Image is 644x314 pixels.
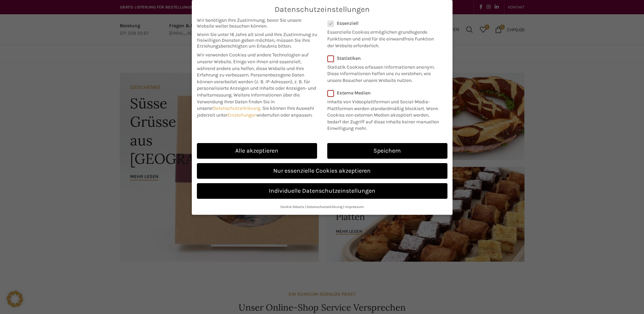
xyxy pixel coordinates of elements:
a: Datenschutzerklärung [213,105,260,111]
p: Statistik Cookies erfassen Informationen anonym. Diese Informationen helfen uns zu verstehen, wie... [327,61,439,84]
label: Externe Medien [327,90,443,96]
span: Weitere Informationen über die Verwendung Ihrer Daten finden Sie in unserer . [197,92,300,111]
a: Nur essenzielle Cookies akzeptieren [197,163,447,179]
a: Einstellungen [227,112,257,118]
a: Impressum [345,205,364,209]
span: Wir verwenden Cookies und andere Technologien auf unserer Website. Einige von ihnen sind essenzie... [197,52,309,78]
label: Essenziell [327,20,439,26]
label: Statistiken [327,55,439,61]
a: Datenschutzerklärung [307,205,343,209]
span: Personenbezogene Daten können verarbeitet werden (z. B. IP-Adressen), z. B. für personalisierte A... [197,72,316,98]
p: Inhalte von Videoplattformen und Social-Media-Plattformen werden standardmäßig blockiert. Wenn Co... [327,96,443,132]
span: Wir benötigen Ihre Zustimmung, bevor Sie unsere Website weiter besuchen können. [197,17,317,29]
span: Sie können Ihre Auswahl jederzeit unter widerrufen oder anpassen. [197,105,314,118]
a: Speichern [327,143,447,159]
span: Datenschutzeinstellungen [275,5,370,14]
p: Essenzielle Cookies ermöglichen grundlegende Funktionen und sind für die einwandfreie Funktion de... [327,26,439,49]
a: Alle akzeptieren [197,143,317,159]
span: Wenn Sie unter 16 Jahre alt sind und Ihre Zustimmung zu freiwilligen Diensten geben möchten, müss... [197,32,317,49]
a: Individuelle Datenschutzeinstellungen [197,183,447,199]
a: Cookie-Details [280,205,304,209]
